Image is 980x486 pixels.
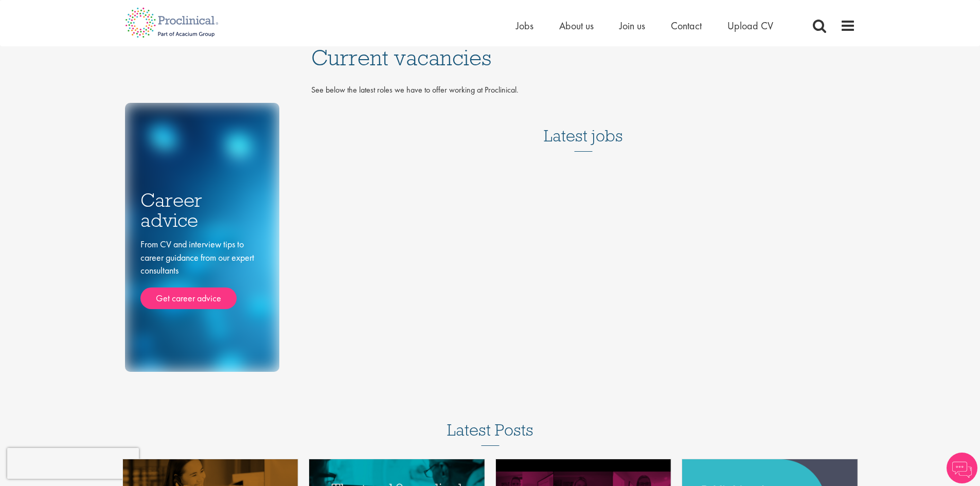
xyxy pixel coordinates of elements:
p: See below the latest roles we have to offer working at Proclinical. [311,84,856,96]
h3: Latest jobs [544,101,623,152]
a: About us [559,19,594,32]
h3: Career advice [140,190,264,230]
a: Jobs [516,19,533,32]
h3: Latest Posts [447,421,533,446]
a: Join us [619,19,645,32]
a: Contact [671,19,702,32]
img: Chatbot [947,453,977,483]
iframe: reCAPTCHA [7,448,139,479]
a: Get career advice [140,287,237,309]
a: Upload CV [727,19,773,32]
div: From CV and interview tips to career guidance from our expert consultants [140,238,264,309]
span: Current vacancies [311,44,491,71]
